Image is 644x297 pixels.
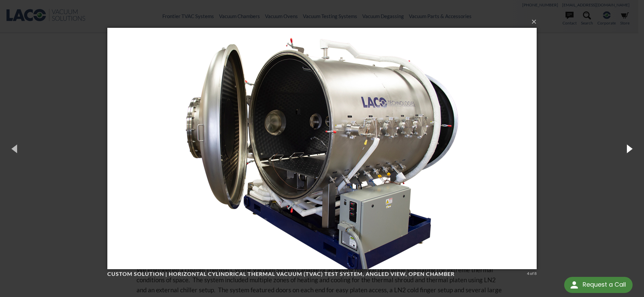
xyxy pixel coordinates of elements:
img: Custom Solution | Horizontal Cylindrical Thermal Vacuum (TVAC) Test System, angled view, open cha... [107,14,537,283]
button: × [109,14,539,29]
div: Request a Call [564,277,633,293]
div: 4 of 8 [527,271,537,277]
h4: Custom Solution | Horizontal Cylindrical Thermal Vacuum (TVAC) Test System, angled view, open cha... [107,271,525,278]
img: round button [569,280,580,290]
button: Next (Right arrow key) [614,130,644,167]
div: Request a Call [583,277,626,292]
